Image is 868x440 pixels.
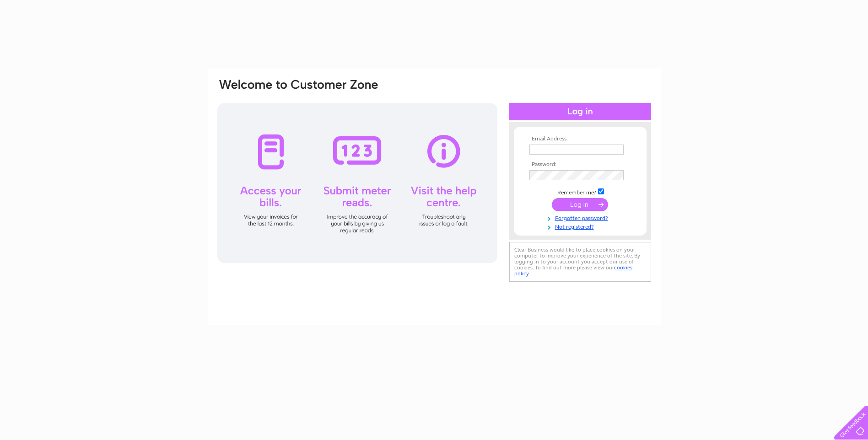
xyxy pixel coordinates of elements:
[527,187,633,196] td: Remember me?
[529,213,633,222] a: Forgotten password?
[514,264,632,277] a: cookies policy
[527,161,633,168] th: Password:
[509,242,651,282] div: Clear Business would like to place cookies on your computer to improve your experience of the sit...
[552,198,608,211] input: Submit
[529,222,633,231] a: Not registered?
[527,136,633,142] th: Email Address:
